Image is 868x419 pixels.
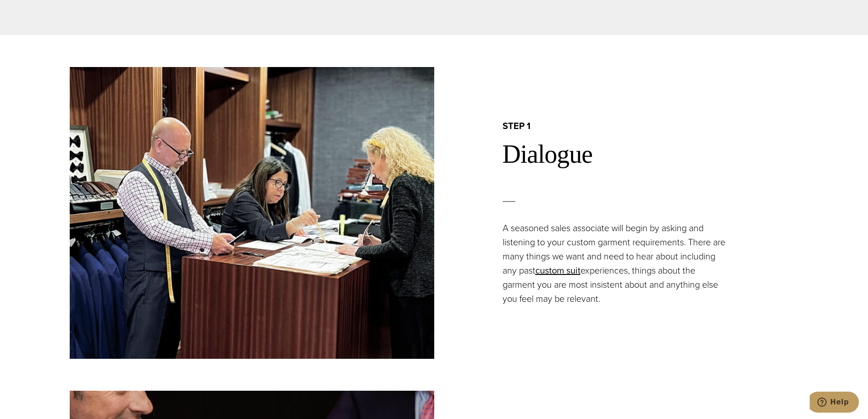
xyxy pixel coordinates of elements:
[503,221,729,306] p: A seasoned sales associate will begin by asking and listening to your custom garment requirements...
[503,139,799,170] h2: Dialogue
[810,392,859,414] iframe: Opens a widget where you can chat to one of our agents
[535,264,580,277] a: custom suit
[70,67,434,359] img: Three Alan David employees discussing a set of client measurements
[503,120,799,132] h2: step 1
